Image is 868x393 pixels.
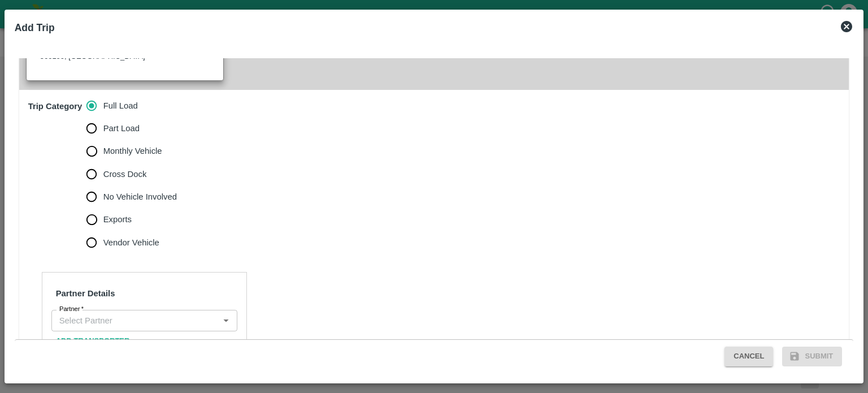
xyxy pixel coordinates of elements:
span: Exports [103,213,132,226]
span: Vendor Vehicle [103,236,159,249]
label: Partner [59,305,84,314]
button: Add Transporter [51,331,134,351]
input: Select Partner [55,313,215,328]
span: Cross Dock [103,168,147,180]
strong: Partner Details [56,289,115,298]
label: FruitX [GEOGRAPHIC_DATA] , Singena Agrahara Rd, [GEOGRAPHIC_DATA], [GEOGRAPHIC_DATA], [GEOGRAPHIC... [40,14,206,61]
span: Full Load [103,100,138,112]
span: No Vehicle Involved [103,191,177,203]
h6: Trip Category [24,94,87,254]
button: Cancel [724,347,773,366]
button: Open [219,313,233,328]
div: trip_category [86,94,186,254]
span: Part Load [103,122,140,135]
b: Add Trip [15,22,55,33]
span: Monthly Vehicle [103,145,162,157]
